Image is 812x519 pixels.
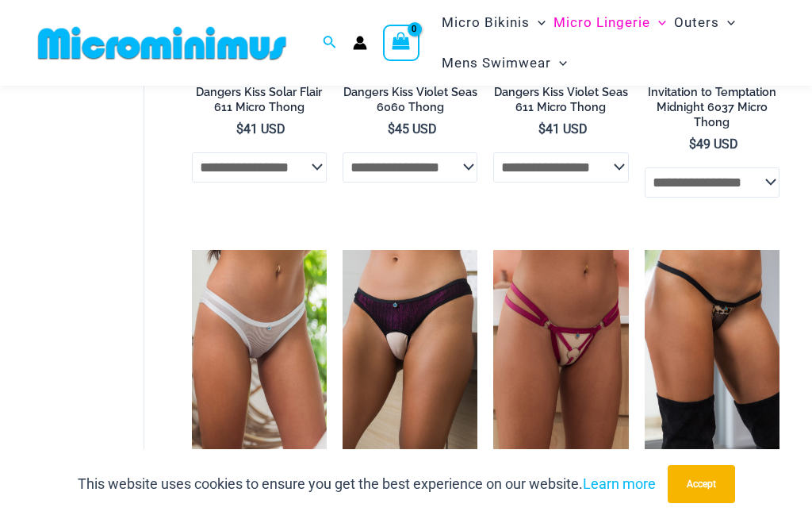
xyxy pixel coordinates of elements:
a: Dangers Kiss Violet Seas 611 Micro Thong [493,85,628,121]
h2: Dangers Kiss Violet Seas 611 Micro Thong [493,85,628,114]
a: OutersMenu ToggleMenu Toggle [670,2,739,43]
span: Outers [674,2,719,43]
a: View Shopping Cart, empty [383,25,419,61]
a: Nights Fall Pink 6046 Thong 01Nights Fall Pink 6046 Thong 02Nights Fall Pink 6046 Thong 02 [343,250,477,453]
a: Mens SwimwearMenu ToggleMenu Toggle [438,43,571,83]
img: Sweetest Obsession Cherry 6119 Bottom 1939 01 [493,250,628,453]
a: Search icon link [323,33,337,53]
bdi: 41 USD [236,121,285,136]
a: Invitation to Temptation Midnight 6037 Micro Thong [645,85,779,135]
a: Micro LingerieMenu ToggleMenu Toggle [550,2,670,43]
h2: Invitation to Temptation Midnight 6037 Micro Thong [645,85,779,129]
span: Menu Toggle [650,2,666,43]
span: $ [689,136,696,152]
img: MM SHOP LOGO FLAT [32,25,293,61]
span: Micro Lingerie [553,2,650,43]
span: $ [388,121,395,136]
h2: Dangers Kiss Violet Seas 6060 Thong [343,85,477,114]
img: Nights Fall Pink 6046 Thong 01 [343,250,477,453]
bdi: 49 USD [689,136,738,152]
img: Savage Romance Leopard 6512 Micro 01 [645,250,779,453]
a: Dangers Kiss Violet Seas 6060 Thong [343,85,477,121]
span: Menu Toggle [719,2,735,43]
span: $ [236,121,243,136]
a: Sweetest Obsession Cherry 6119 Bottom 1939 01Sweetest Obsession Cherry 1129 Bra 6119 Bottom 1939 ... [493,250,628,453]
a: Savage Romance Leopard 6512 Micro 01Savage Romance Leopard 6512 Micro 02Savage Romance Leopard 65... [645,250,779,453]
a: Guilty Pleasures White 6045 Thong 01Guilty Pleasures White 1045 Bra 6045 Thong 06Guilty Pleasures... [192,250,327,453]
a: Learn more [583,475,656,492]
h2: Dangers Kiss Solar Flair 611 Micro Thong [192,85,327,114]
span: Micro Bikinis [442,2,530,43]
a: Account icon link [353,36,367,50]
bdi: 41 USD [538,121,588,136]
p: This website uses cookies to ensure you get the best experience on our website. [78,472,656,496]
a: Dangers Kiss Solar Flair 611 Micro Thong [192,85,327,121]
button: Accept [668,465,735,503]
a: Micro BikinisMenu ToggleMenu Toggle [438,2,550,43]
span: Menu Toggle [530,2,546,43]
span: $ [538,121,546,136]
img: Guilty Pleasures White 6045 Thong 01 [192,250,327,453]
span: Mens Swimwear [442,43,551,83]
bdi: 45 USD [388,121,437,136]
span: Menu Toggle [551,43,567,83]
